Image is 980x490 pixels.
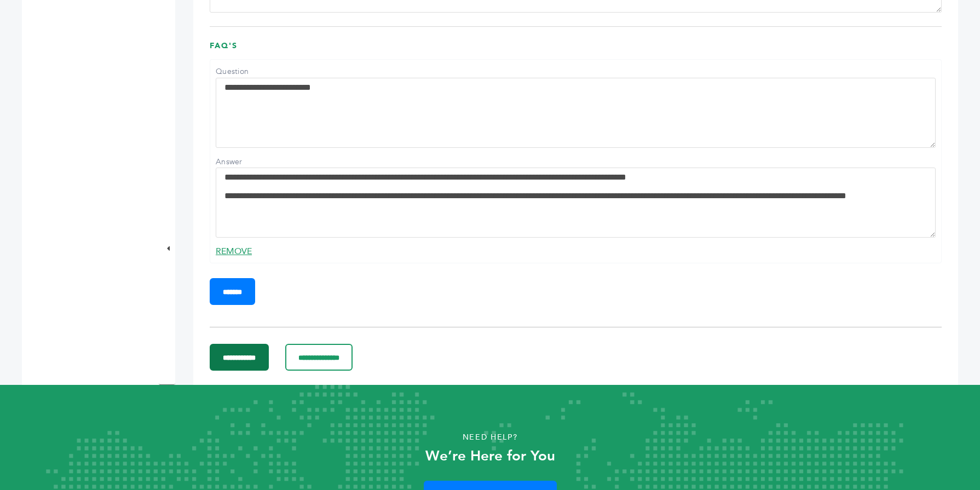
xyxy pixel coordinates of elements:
[49,429,931,446] p: Need Help?
[425,446,555,466] strong: We’re Here for You
[210,41,942,60] h3: FAQ's
[216,157,292,168] label: Answer
[216,245,252,257] a: REMOVE
[216,66,292,77] label: Question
